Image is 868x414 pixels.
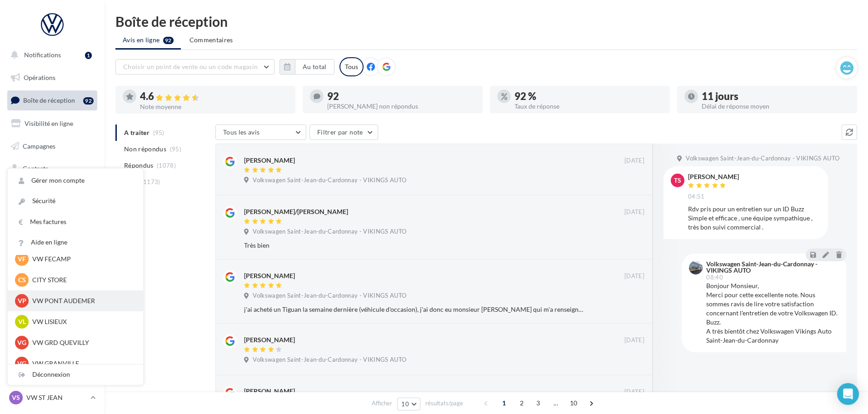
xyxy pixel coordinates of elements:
[8,212,143,232] a: Mes factures
[8,191,143,211] a: Sécurité
[688,193,705,201] span: 04:51
[253,356,406,364] span: Volkswagen Saint-Jean-du-Cardonnay - VIKINGS AUTO
[514,91,663,101] div: 92 %
[279,59,334,75] button: Au total
[5,227,99,254] a: PLV et print personnalisable
[8,364,143,385] div: Déconnexion
[531,396,545,410] span: 3
[702,91,850,101] div: 11 jours
[327,91,475,101] div: 92
[83,97,94,105] div: 92
[32,254,132,264] p: VW FECAMP
[309,125,378,140] button: Filtrer par note
[123,63,258,70] span: Choisir un point de vente ou un code magasin
[5,257,99,284] a: Campagnes DataOnDemand
[12,393,20,402] span: VS
[26,393,87,402] p: VW ST JEAN
[624,388,644,396] span: [DATE]
[32,275,132,284] p: CITY STORE
[5,90,99,110] a: Boîte de réception92
[18,275,26,284] span: CS
[24,51,61,59] span: Notifications
[566,396,581,410] span: 10
[8,170,143,191] a: Gérer mon compte
[18,254,26,264] span: VF
[244,207,348,216] div: [PERSON_NAME]/[PERSON_NAME]
[253,292,406,300] span: Volkswagen Saint-Jean-du-Cardonnay - VIKINGS AUTO
[5,205,99,224] a: Calendrier
[23,165,48,172] span: Contacts
[32,338,132,347] p: VW GRD QUEVILLY
[124,145,166,154] span: Non répondus
[23,96,75,104] span: Boîte de réception
[244,156,295,165] div: [PERSON_NAME]
[18,317,26,326] span: VL
[85,52,92,59] div: 1
[244,305,585,314] div: j'ai acheté un Tiguan la semaine dernière (véhicule d'occasion), j'ai donc eu monsieur [PERSON_NA...
[244,241,585,250] div: Très bien
[624,208,644,216] span: [DATE]
[425,399,463,408] span: résultats/page
[115,59,274,75] button: Choisir un point de vente ou un code magasin
[215,125,306,140] button: Tous les avis
[339,57,364,76] div: Tous
[5,45,95,65] button: Notifications 1
[5,137,99,156] a: Campagnes
[7,389,97,406] a: VS VW ST JEAN
[514,103,663,110] div: Taux de réponse
[24,74,55,81] span: Opérations
[25,120,73,127] span: Visibilité en ligne
[32,296,132,305] p: VW PONT AUDEMER
[674,176,681,185] span: ts
[372,399,392,408] span: Afficher
[17,359,26,368] span: VG
[5,114,99,133] a: Visibilité en ligne
[702,103,850,110] div: Délai de réponse moyen
[8,232,143,253] a: Aide en ligne
[190,35,233,45] span: Commentaires
[837,383,859,405] div: Open Intercom Messenger
[686,155,839,163] span: Volkswagen Saint-Jean-du-Cardonnay - VIKINGS AUTO
[624,336,644,344] span: [DATE]
[514,396,529,410] span: 2
[124,161,154,170] span: Répondus
[295,59,334,75] button: Au total
[401,400,409,408] span: 10
[706,281,839,345] div: Bonjour Monsieur, Merci pour cette excellente note. Nous sommes ravis de lire votre satisfaction ...
[327,103,475,110] div: [PERSON_NAME] non répondus
[549,396,563,410] span: ...
[244,335,295,344] div: [PERSON_NAME]
[688,174,739,180] div: [PERSON_NAME]
[23,142,55,150] span: Campagnes
[141,178,160,185] span: (1173)
[244,387,295,396] div: [PERSON_NAME]
[497,396,511,410] span: 1
[5,182,99,201] a: Médiathèque
[115,15,857,28] div: Boîte de réception
[706,261,837,274] div: Volkswagen Saint-Jean-du-Cardonnay - VIKINGS AUTO
[253,228,406,236] span: Volkswagen Saint-Jean-du-Cardonnay - VIKINGS AUTO
[18,296,26,305] span: VP
[706,274,723,280] span: 08:40
[140,91,288,102] div: 4.6
[157,162,176,169] span: (1078)
[5,159,99,178] a: Contacts
[32,359,132,368] p: VW GRANVILLE
[17,338,26,347] span: VG
[170,145,181,153] span: (95)
[624,272,644,280] span: [DATE]
[397,398,420,410] button: 10
[5,68,99,87] a: Opérations
[244,271,295,280] div: [PERSON_NAME]
[688,205,821,232] div: Rdv pris pour un entretien sur un ID Buzz Simple et efficace , une équipe sympathique , très bon ...
[223,128,260,136] span: Tous les avis
[140,104,288,110] div: Note moyenne
[32,317,132,326] p: VW LISIEUX
[253,176,406,185] span: Volkswagen Saint-Jean-du-Cardonnay - VIKINGS AUTO
[624,157,644,165] span: [DATE]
